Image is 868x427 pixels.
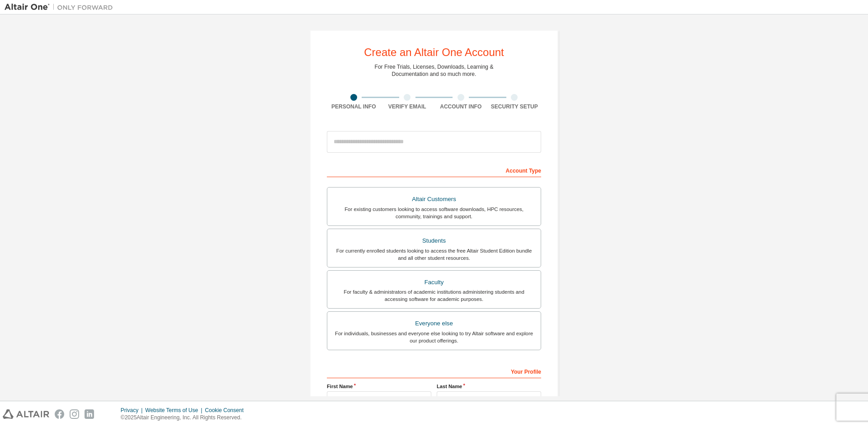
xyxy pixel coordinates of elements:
img: altair_logo.svg [3,409,49,419]
div: Privacy [121,407,145,414]
div: Your Profile [327,364,541,378]
div: Altair Customers [333,193,535,206]
div: Cookie Consent [205,407,249,414]
label: Last Name [437,383,541,390]
div: Faculty [333,276,535,289]
label: First Name [327,383,431,390]
div: Everyone else [333,317,535,330]
div: For individuals, businesses and everyone else looking to try Altair software and explore our prod... [333,330,535,344]
div: For existing customers looking to access software downloads, HPC resources, community, trainings ... [333,206,535,220]
img: facebook.svg [55,409,64,419]
div: For currently enrolled students looking to access the free Altair Student Edition bundle and all ... [333,247,535,262]
div: Verify Email [381,103,434,110]
div: For Free Trials, Licenses, Downloads, Learning & Documentation and so much more. [375,63,494,78]
div: Create an Altair One Account [364,47,504,58]
div: Security Setup [488,103,542,110]
div: Account Type [327,163,541,177]
img: linkedin.svg [85,409,94,419]
img: instagram.svg [70,409,79,419]
div: Account Info [434,103,488,110]
div: Students [333,235,535,247]
div: Personal Info [327,103,381,110]
p: © 2025 Altair Engineering, Inc. All Rights Reserved. [121,414,249,422]
div: Website Terms of Use [145,407,205,414]
div: For faculty & administrators of academic institutions administering students and accessing softwa... [333,288,535,303]
img: Altair One [5,3,118,12]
